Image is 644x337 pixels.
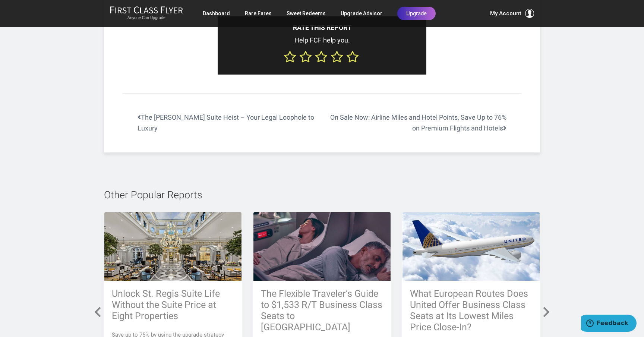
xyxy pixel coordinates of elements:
[322,112,521,134] a: On Sale Now: Airline Miles and Hotel Points, Save Up to 76% on Premium Flights and Hotels
[203,7,230,20] a: Dashboard
[225,24,419,31] h3: Rate this report
[104,190,540,201] h2: Other Popular Reports
[110,6,183,14] img: First Class Flyer
[397,7,436,20] a: Upgrade
[410,288,532,333] h3: What European Routes Does United Offer Business Class Seats at Its Lowest Miles Price Close-In?
[490,9,521,18] span: My Account
[225,35,419,45] p: Help FCF help you.
[341,7,382,20] a: Upgrade Advisor
[490,9,534,18] button: My Account
[245,7,272,20] a: Rare Fares
[110,15,183,21] small: Anyone Can Upgrade
[123,112,322,134] a: The [PERSON_NAME] Suite Heist – Your Legal Loophole to Luxury
[110,6,183,21] a: First Class FlyerAnyone Can Upgrade
[261,288,383,333] h3: The Flexible Traveler’s Guide to $1,533 R/T Business Class Seats to [GEOGRAPHIC_DATA]
[287,7,326,20] a: Sweet Redeems
[581,315,637,333] iframe: Opens a widget where you can find more information
[112,288,234,322] h3: Unlock St. Regis Suite Life Without the Suite Price at Eight Properties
